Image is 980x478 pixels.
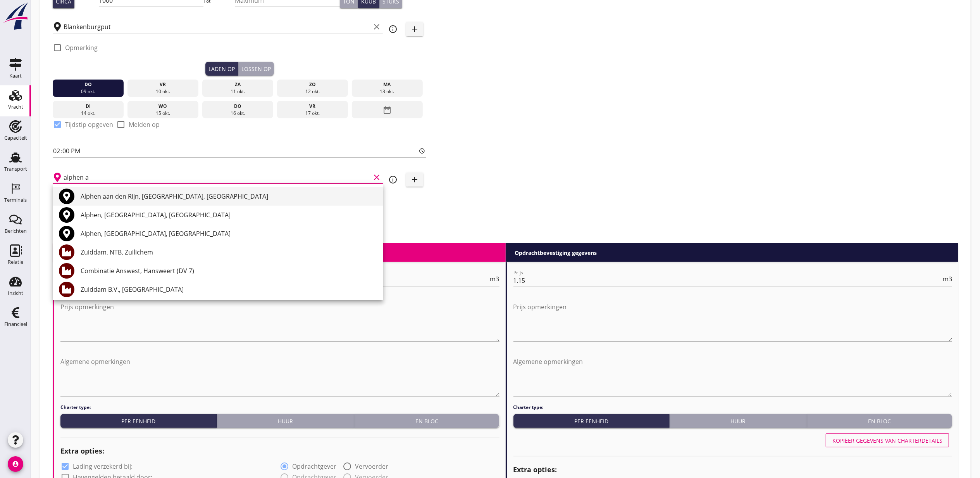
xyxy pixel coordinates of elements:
[9,73,22,78] div: Kaart
[64,171,370,184] input: Losplaats
[81,266,377,275] div: Combinatie Answest, Hansweert (DV 7)
[513,355,952,396] textarea: Algemene opmerkingen
[410,24,419,34] i: add
[513,464,952,475] h2: Extra opties:
[2,2,29,31] img: logo-small.a267ee39.svg
[372,173,381,182] i: clear
[4,322,27,327] div: Financieel
[4,135,27,140] div: Capaciteit
[60,301,499,341] textarea: Prijs opmerkingen
[8,291,23,296] div: Inzicht
[65,121,113,128] label: Tijdstip opgeven
[204,81,272,88] div: za
[238,62,274,76] button: Lossen op
[73,462,133,470] label: Lading verzekerd bij:
[279,103,346,110] div: vr
[129,88,197,95] div: 10 okt.
[4,197,27,203] div: Terminals
[358,417,496,425] div: En bloc
[670,414,807,428] button: Huur
[513,274,942,287] input: Prijs
[513,301,952,341] textarea: Prijs opmerkingen
[5,229,27,234] div: Berichten
[279,88,346,95] div: 12 okt.
[208,65,235,73] div: Laden op
[8,104,23,109] div: Vracht
[517,417,667,425] div: Per eenheid
[81,210,377,220] div: Alphen, [GEOGRAPHIC_DATA], [GEOGRAPHIC_DATA]
[81,285,377,294] div: Zuiddam B.V., [GEOGRAPHIC_DATA]
[129,121,160,128] label: Melden op
[60,414,217,428] button: Per eenheid
[55,103,122,110] div: di
[55,81,122,88] div: do
[205,62,238,76] button: Laden op
[81,229,377,238] div: Alphen, [GEOGRAPHIC_DATA], [GEOGRAPHIC_DATA]
[810,417,949,425] div: En bloc
[129,81,197,88] div: vr
[807,414,952,428] button: En bloc
[490,276,499,282] span: m3
[372,22,381,31] i: clear
[204,88,272,95] div: 11 okt.
[81,192,377,201] div: Alphen aan den Rijn, [GEOGRAPHIC_DATA], [GEOGRAPHIC_DATA]
[217,414,355,428] button: Huur
[943,276,952,282] span: m3
[673,417,804,425] div: Huur
[388,24,398,34] i: info_outline
[8,456,23,472] i: account_circle
[513,404,952,411] h4: Charter type:
[129,110,197,117] div: 15 okt.
[81,248,377,257] div: Zuiddam, NTB, Zuilichem
[60,404,499,411] h4: Charter type:
[8,260,23,265] div: Relatie
[64,21,370,33] input: Laadplaats
[279,81,346,88] div: zo
[204,110,272,117] div: 16 okt.
[60,446,499,456] h2: Extra opties:
[353,81,421,88] div: ma
[204,103,272,110] div: do
[55,88,122,95] div: 09 okt.
[55,110,122,117] div: 14 okt.
[826,433,949,447] button: Kopiëer gegevens van charterdetails
[292,462,336,470] label: Opdrachtgever
[241,65,271,73] div: Lossen op
[513,414,670,428] button: Per eenheid
[382,103,392,117] i: date_range
[353,88,421,95] div: 13 okt.
[60,355,499,396] textarea: Algemene opmerkingen
[220,417,351,425] div: Huur
[64,417,214,425] div: Per eenheid
[65,44,98,52] label: Opmerking
[355,462,388,470] label: Vervoerder
[279,110,346,117] div: 17 okt.
[4,166,27,171] div: Transport
[355,414,499,428] button: En bloc
[388,175,398,184] i: info_outline
[832,436,942,445] div: Kopiëer gegevens van charterdetails
[410,175,419,184] i: add
[129,103,197,110] div: wo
